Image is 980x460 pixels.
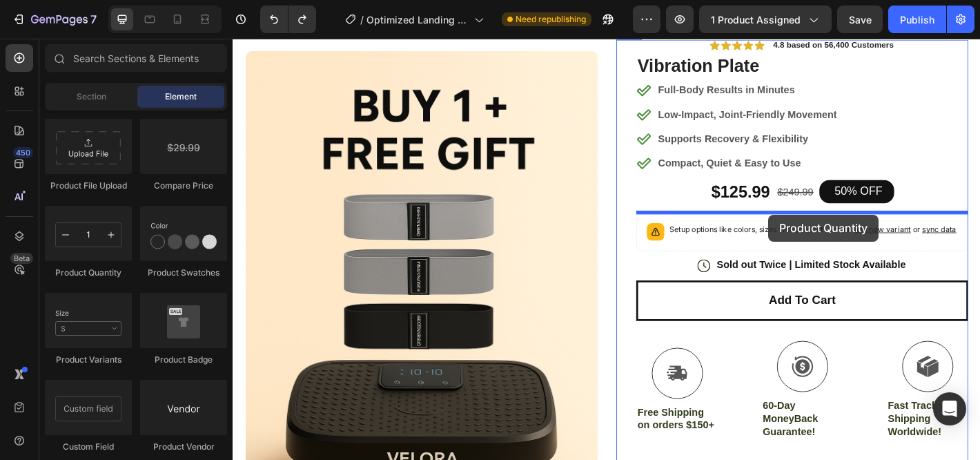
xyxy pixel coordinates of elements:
[165,90,197,103] span: Element
[45,441,132,453] div: Custom Field
[888,6,946,33] button: Publish
[516,13,586,26] span: Need republishing
[90,11,97,28] p: 7
[140,267,227,279] div: Product Swatches
[140,354,227,366] div: Product Badge
[233,39,980,460] iframe: Design area
[360,12,364,27] span: /
[6,6,103,33] button: 7
[77,90,106,103] span: Section
[45,44,227,72] input: Search Sections & Elements
[366,12,469,27] span: Optimized Landing Page Template
[849,14,872,26] span: Save
[140,180,227,192] div: Compare Price
[13,147,33,158] div: 450
[140,441,227,453] div: Product Vendor
[45,354,132,366] div: Product Variants
[45,180,132,192] div: Product File Upload
[711,12,801,27] span: 1 product assigned
[45,267,132,279] div: Product Quantity
[10,253,33,264] div: Beta
[900,12,934,27] div: Publish
[837,6,883,33] button: Save
[699,6,832,33] button: 1 product assigned
[260,6,316,33] div: Undo/Redo
[933,392,966,425] div: Open Intercom Messenger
